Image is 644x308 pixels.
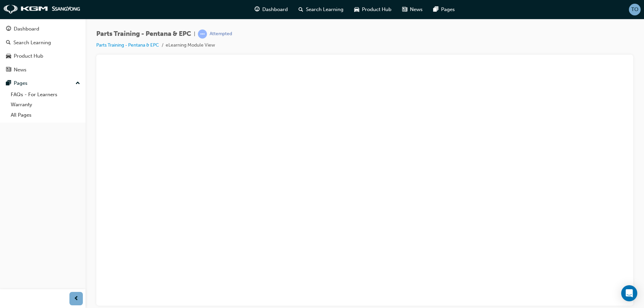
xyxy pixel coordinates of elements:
[299,5,303,14] span: search-icon
[75,79,80,88] span: up-icon
[354,5,359,14] span: car-icon
[166,42,215,49] li: eLearning Module View
[3,64,83,76] a: News
[362,6,391,13] span: Product Hub
[8,89,83,100] a: FAQs - For Learners
[349,3,397,16] a: car-iconProduct Hub
[410,6,423,13] span: News
[629,4,641,15] button: TO
[14,79,28,87] div: Pages
[428,3,460,16] a: pages-iconPages
[3,37,83,49] a: Search Learning
[6,67,11,73] span: news-icon
[13,39,51,47] div: Search Learning
[210,31,232,37] div: Attempted
[6,80,11,86] span: pages-icon
[96,42,159,48] a: Parts Training - Pentana & EPC
[3,77,83,89] button: Pages
[6,53,11,59] span: car-icon
[8,110,83,120] a: All Pages
[402,5,407,14] span: news-icon
[14,66,26,74] div: News
[96,30,191,38] span: Parts Training - Pentana & EPC
[397,3,428,16] a: news-iconNews
[631,6,638,13] span: TO
[194,30,195,38] span: |
[441,6,455,13] span: Pages
[14,25,39,33] div: Dashboard
[6,26,11,32] span: guage-icon
[306,6,343,13] span: Search Learning
[6,40,11,46] span: search-icon
[3,5,80,14] img: kgm
[3,50,83,62] a: Product Hub
[293,3,349,16] a: search-iconSearch Learning
[433,5,438,14] span: pages-icon
[262,6,288,13] span: Dashboard
[3,21,83,77] button: DashboardSearch LearningProduct HubNews
[198,29,207,39] span: learningRecordVerb_ATTEMPT-icon
[249,3,293,16] a: guage-iconDashboard
[8,100,83,110] a: Warranty
[255,5,260,14] span: guage-icon
[74,295,79,303] span: prev-icon
[14,52,43,60] div: Product Hub
[3,23,83,35] a: Dashboard
[621,285,637,301] div: Open Intercom Messenger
